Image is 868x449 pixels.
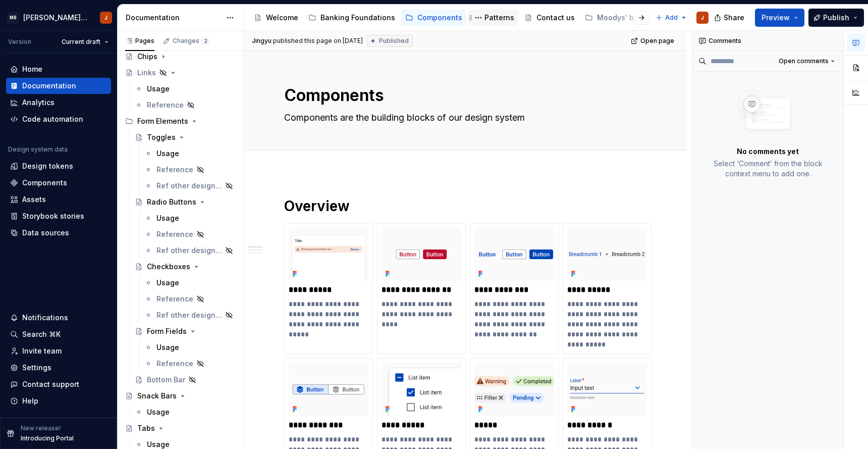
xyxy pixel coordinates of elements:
a: Checkboxes [131,259,239,275]
a: Tabs [121,420,239,436]
a: Home [6,61,111,77]
div: Documentation [126,13,221,23]
a: Ref other design system [140,307,239,323]
a: Components [6,175,111,191]
div: [PERSON_NAME] Banking Fusion Design System [23,13,88,23]
a: Chips [121,48,239,65]
a: Usage [140,275,239,291]
div: Version [8,38,31,46]
div: Reference [147,100,184,110]
a: Usage [140,210,239,226]
div: Reference [156,294,193,304]
span: Open comments [779,57,829,65]
div: Documentation [22,81,76,91]
div: Moodys' banking template [597,13,680,23]
div: Banking Foundations [320,13,395,23]
a: Components [401,10,466,26]
div: Welcome [266,13,298,23]
div: Changes [173,37,209,45]
a: Usage [140,145,239,162]
div: Usage [156,213,179,223]
span: Share [724,13,744,23]
a: Documentation [6,78,111,94]
a: Code automation [6,111,111,127]
div: Design tokens [22,161,73,171]
a: Welcome [250,10,302,26]
a: Usage [140,339,239,356]
textarea: Components are the building blocks of our design system [282,110,644,126]
span: 2 [201,37,209,45]
textarea: Components [282,83,644,108]
div: Pages [125,37,154,45]
div: Contact us [536,13,575,23]
img: 2c21d169-77ab-4dae-a55f-080479d7513e.png [567,228,647,281]
div: Snack Bars [137,391,177,401]
span: Publish [823,13,849,23]
a: Banking Foundations [304,10,399,26]
h1: Overview [284,197,646,215]
a: Patterns [468,10,518,26]
button: Help [6,393,111,409]
div: Usage [156,148,179,159]
div: Page tree [250,8,650,28]
a: Settings [6,360,111,376]
div: Links [137,68,156,78]
span: Current draft [62,38,100,46]
div: Patterns [484,13,514,23]
div: Tabs [137,423,155,433]
button: MB[PERSON_NAME] Banking Fusion Design SystemJ [2,7,115,28]
div: J [701,14,704,22]
img: bd06012b-caab-44f1-ad5b-7188172c8962.png [567,363,647,416]
div: Search ⌘K [22,329,61,339]
div: Ref other design system [156,181,222,191]
div: Storybook stories [22,211,84,221]
div: Reference [156,165,193,175]
div: Reference [156,229,193,239]
button: Search ⌘K [6,326,111,342]
a: Reference [140,356,239,372]
div: Design system data [8,145,68,154]
div: Usage [147,84,170,94]
div: Usage [156,278,179,288]
a: Reference [140,162,239,178]
div: Home [22,64,42,74]
div: Radio Buttons [147,197,196,207]
div: Usage [147,407,170,417]
a: Moodys' banking template [581,10,695,26]
div: Comments [692,31,843,51]
div: Form Elements [137,116,188,126]
a: Links [121,65,239,81]
a: Data sources [6,225,111,241]
div: Assets [22,194,46,205]
div: Form Elements [121,113,239,129]
div: Usage [156,342,179,353]
p: Introducing Portal [21,434,74,442]
a: Reference [140,291,239,307]
a: Analytics [6,94,111,111]
div: Ref other design system [156,245,222,256]
div: Settings [22,363,51,373]
div: J [104,14,107,22]
button: Add [653,11,690,25]
button: Preview [755,9,804,27]
div: Data sources [22,228,69,238]
div: MB [7,12,19,24]
a: Open page [628,34,679,48]
span: Published [379,37,409,45]
button: Contact support [6,376,111,392]
div: Help [22,396,38,406]
a: Assets [6,191,111,208]
a: Design tokens [6,158,111,174]
div: Checkboxes [147,262,190,272]
p: Select ‘Comment’ from the block context menu to add one. [704,159,831,179]
button: Share [709,9,751,27]
div: Analytics [22,97,55,108]
div: published this page on [DATE] [273,37,363,45]
div: Chips [137,52,157,62]
div: Components [22,178,67,188]
button: Open comments [774,54,839,68]
div: Ref other design system [156,310,222,320]
img: 14da53bc-5924-44d7-9695-c77f9e917d95.png [289,363,368,416]
a: Contact us [520,10,579,26]
span: Open page [640,37,674,45]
